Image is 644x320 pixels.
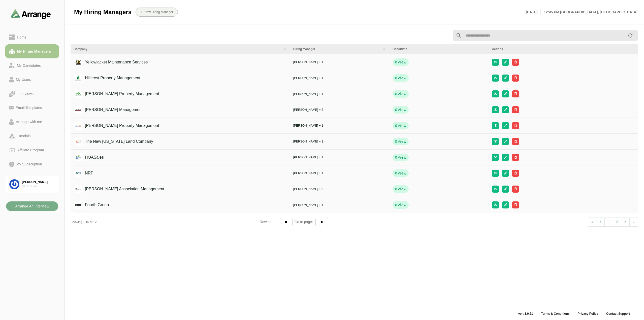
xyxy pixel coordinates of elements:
div: [PERSON_NAME] Management [77,105,143,115]
div: My Hiring Managers [15,48,53,54]
img: mmi.png [74,106,82,114]
div: Fourth Group [77,200,109,210]
div: My Candidates [15,62,43,68]
a: [PERSON_NAME]HOA Talent [5,175,59,193]
div: [PERSON_NAME] + 1 [293,76,387,80]
div: Actions [492,47,635,51]
a: My Candidates [5,58,59,73]
button: 0View [393,201,409,209]
strong: 0 [395,187,397,192]
img: Screenshot-2025-07-15-124054.png [74,201,82,209]
span: View [397,187,406,192]
span: View [397,60,406,65]
strong: 0 [395,76,397,81]
span: View [397,155,406,160]
a: 2 [613,218,621,227]
a: Tutorials [5,129,59,143]
a: Privacy Policy [574,312,602,316]
div: Email Templates [14,105,44,111]
div: Affiliate Program [15,147,46,153]
div: [PERSON_NAME] + 1 [293,203,387,207]
div: Interviews [15,91,36,97]
div: Home [15,34,28,40]
span: View [397,76,406,81]
strong: 0 [395,60,397,65]
a: Terms & Conditions [537,312,573,316]
a: Next [621,218,630,227]
div: [PERSON_NAME] Association Management [77,184,164,194]
strong: 0 [395,91,397,96]
div: [PERSON_NAME] Property Management [77,89,159,99]
div: [PERSON_NAME] + 1 [293,60,387,64]
a: My Subscription [5,157,59,171]
div: Arrange with me [14,119,44,125]
div: [PERSON_NAME] + 1 [293,171,387,175]
div: Hiring Manager [293,47,379,51]
button: 0View [393,154,409,161]
a: My Users [5,73,59,87]
img: GAM.png [74,185,82,193]
span: View [397,202,406,207]
button: 0View [393,58,409,66]
div: My Subscription [14,161,44,167]
div: Hillcrest Property Management [77,73,140,83]
button: 0View [393,122,409,129]
img: NRP-Logo_color_horizontal.png [74,169,82,177]
span: My Hiring Managers [74,8,132,16]
button: 0View [393,74,409,82]
span: » [633,220,635,224]
div: Yellowjacket Maintenance Services [77,57,148,67]
span: Go to page: [293,220,315,224]
a: Email Templates [5,101,59,115]
strong: 0 [395,171,397,176]
strong: 0 [395,139,397,144]
p: 12:45 PM [GEOGRAPHIC_DATA], [GEOGRAPHIC_DATA] [541,9,637,15]
p: [DATE] [526,9,541,15]
span: ver: 1.0.51 [514,312,537,316]
a: Contact Support [602,312,634,316]
div: [PERSON_NAME] [22,180,55,184]
div: The New [US_STATE] Land Company [77,137,153,146]
a: Arrange with me [5,115,59,129]
div: Tutorials [15,133,33,139]
div: HOASales [77,153,104,162]
div: HOA Talent [22,184,55,189]
span: View [397,171,406,176]
button: Arrange An Interview [6,201,58,211]
i: appended action [627,32,633,39]
img: ham.png [74,122,82,130]
div: [PERSON_NAME] + 1 [293,139,387,144]
div: Candidate [393,47,486,51]
span: View [397,123,406,128]
a: My Hiring Managers [5,44,59,58]
span: View [397,107,406,112]
div: [PERSON_NAME] Property Management [77,121,159,130]
img: tnwlc.png [74,137,82,146]
img: HAS-Logo-1000px-(1).png [74,153,82,161]
a: Affiliate Program [5,143,59,157]
div: NRP [77,168,93,178]
div: Showing 1-10 of 12 [71,220,260,224]
b: Arrange An Interview [15,201,49,211]
button: 0View [393,169,409,177]
button: 0View [393,106,409,114]
div: [PERSON_NAME] + 1 [293,92,387,96]
span: Row count: [260,220,280,224]
span: View [397,139,406,144]
img: NPM_logo.png [74,90,82,98]
div: [PERSON_NAME] + 1 [293,123,387,128]
div: [PERSON_NAME] + 1 [293,155,387,160]
strong: 0 [395,155,397,160]
strong: 0 [395,123,397,128]
span: View [397,91,406,96]
a: Interviews [5,87,59,101]
button: 0View [393,185,409,193]
b: New Hiring Manager [144,10,173,14]
img: arrangeai-name-small-logo.4d2b8aee.svg [11,9,51,19]
strong: 0 [395,202,397,207]
button: 0View [393,138,409,145]
div: Company [74,47,280,51]
div: [PERSON_NAME] + 2 [293,108,387,112]
img: YJ-Logo.png [74,58,82,66]
a: Home [5,30,59,44]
